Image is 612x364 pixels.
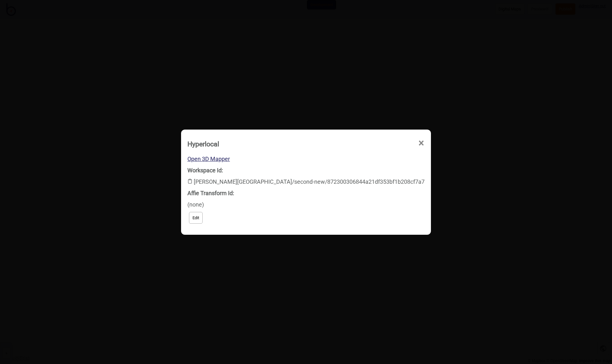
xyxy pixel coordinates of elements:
[187,165,425,188] div: [PERSON_NAME][GEOGRAPHIC_DATA]/second-new/872300306844a21df353bf1b208cf7a7
[187,156,230,162] a: Open 3D Mapper
[187,188,425,210] div: (none)
[187,137,219,151] div: Hyperlocal
[187,167,223,174] strong: Workspace Id:
[187,190,234,196] strong: Affie Transform Id:
[418,133,425,154] span: ×
[189,212,203,224] button: Edit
